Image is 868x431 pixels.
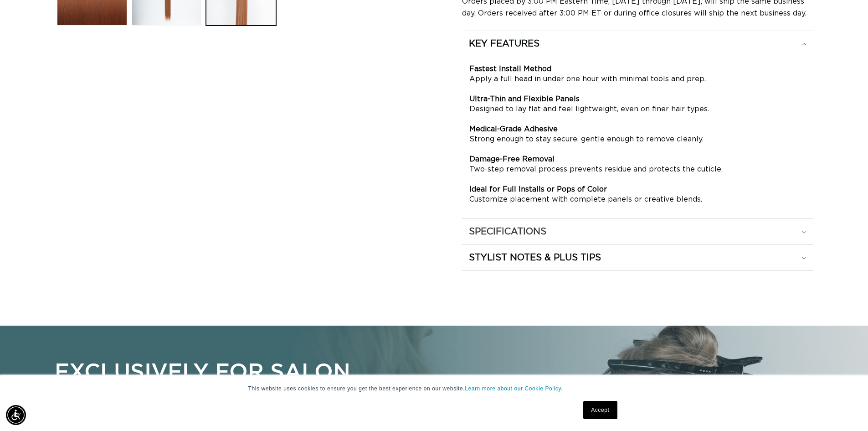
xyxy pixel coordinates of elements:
h2: KEY FEATURES [469,38,539,50]
a: Learn more about our Cookie Policy. [465,385,563,392]
h2: SPECIFICATIONS [469,226,546,238]
div: Accessibility Menu [6,405,26,425]
strong: Medical-Grade Adhesive [469,125,558,133]
summary: SPECIFICATIONS [462,219,813,244]
iframe: Chat Widget [822,387,868,431]
p: Apply a full head in under one hour with minimal tools and prep. Designed to lay flat and feel li... [469,64,806,204]
strong: Damage-Free Removal [469,156,555,163]
strong: Ideal for Full Installs or Pops of Color [469,186,607,193]
h2: STYLIST NOTES & PLUS TIPS [469,252,601,264]
p: This website uses cookies to ensure you get the best experience on our website. [248,384,620,393]
strong: Ultra-Thin and Flexible Panels [469,95,580,103]
strong: Fastest Install Method [469,65,551,73]
a: Accept [583,401,617,419]
summary: STYLIST NOTES & PLUS TIPS [462,245,813,270]
summary: KEY FEATURES [462,31,813,57]
p: Exclusively for Salon Pros Sign Up Now [55,358,368,410]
